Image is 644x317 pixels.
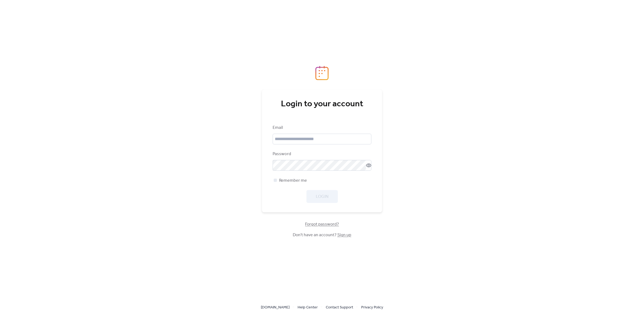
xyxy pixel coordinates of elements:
div: Login to your account [273,99,371,110]
div: Email [273,125,370,131]
span: Help Center [298,304,318,311]
span: Contact Support [326,304,353,311]
span: [DOMAIN_NAME] [261,304,290,311]
a: [DOMAIN_NAME] [261,304,290,311]
a: Privacy Policy [361,304,383,311]
div: Password [273,151,370,157]
a: Sign up [337,231,351,239]
a: Contact Support [326,304,353,311]
span: Don't have an account? [293,232,351,238]
span: Remember me [279,177,307,184]
a: Forgot password? [305,223,339,226]
img: logo [315,66,329,80]
span: Privacy Policy [361,304,383,311]
span: Forgot password? [305,221,339,228]
a: Help Center [298,304,318,311]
